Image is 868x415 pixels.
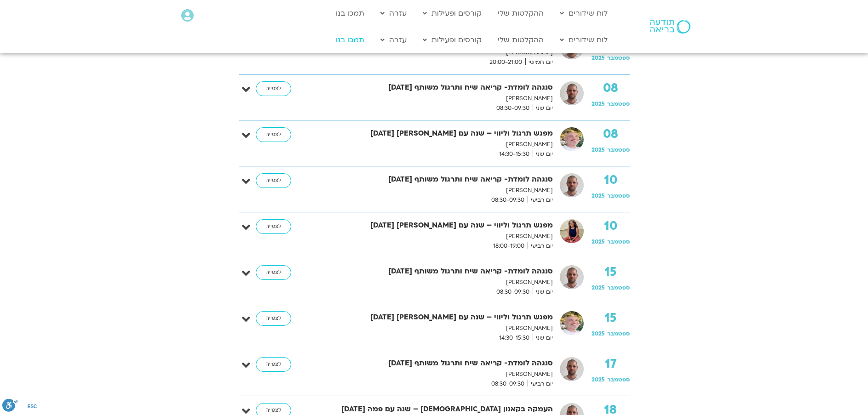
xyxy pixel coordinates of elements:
span: ספטמבר [607,54,630,62]
span: יום חמישי [525,57,553,67]
strong: 08 [592,127,630,141]
span: ספטמבר [607,192,630,199]
span: 2025 [592,376,605,383]
a: לצפייה [256,173,291,188]
a: לוח שידורים [555,31,612,49]
span: יום שני [533,149,553,159]
a: לצפייה [256,265,291,280]
p: [PERSON_NAME] [311,94,553,103]
p: [PERSON_NAME] [311,370,553,379]
a: קורסים ופעילות [418,5,486,22]
a: תמכו בנו [331,31,369,49]
a: לוח שידורים [555,5,612,22]
strong: 15 [592,265,630,279]
span: 2025 [592,330,605,337]
span: 08:30-09:30 [493,287,533,297]
strong: סנגהה לומדת- קריאה שיח ותרגול משותף [DATE] [311,173,553,186]
strong: סנגהה לומדת- קריאה שיח ותרגול משותף [DATE] [311,265,553,278]
a: ההקלטות שלי [493,5,548,22]
a: לצפייה [256,81,291,96]
strong: 10 [592,219,630,233]
p: [PERSON_NAME] [311,186,553,195]
span: יום רביעי [528,379,553,389]
strong: 08 [592,81,630,95]
span: 2025 [592,146,605,153]
span: 2025 [592,54,605,62]
a: לצפייה [256,219,291,234]
a: לצפייה [256,127,291,142]
span: 2025 [592,238,605,245]
span: יום רביעי [528,195,553,205]
span: 20:00-21:00 [486,57,525,67]
span: ספטמבר [607,330,630,337]
a: ההקלטות שלי [493,31,548,49]
p: [PERSON_NAME] [311,140,553,149]
a: עזרה [376,5,411,22]
strong: מפגש תרגול וליווי – שנה עם [PERSON_NAME] [DATE] [311,219,553,232]
span: 2025 [592,284,605,291]
span: 08:30-09:30 [488,379,528,389]
span: 18:00-19:00 [490,241,528,251]
span: 2025 [592,192,605,199]
p: [PERSON_NAME] [311,324,553,333]
span: ספטמבר [607,146,630,153]
a: תמכו בנו [331,5,369,22]
img: תודעה בריאה [650,20,690,34]
p: [PERSON_NAME] [311,278,553,287]
span: ספטמבר [607,100,630,108]
span: ספטמבר [607,376,630,383]
span: יום שני [533,287,553,297]
strong: 17 [592,357,630,371]
span: 14:30-15:30 [496,149,533,159]
a: קורסים ופעילות [418,31,486,49]
span: יום רביעי [528,241,553,251]
span: יום שני [533,333,553,343]
a: לצפייה [256,357,291,372]
strong: סנגהה לומדת- קריאה שיח ותרגול משותף [DATE] [311,81,553,94]
span: 08:30-09:30 [493,103,533,113]
span: ספטמבר [607,238,630,245]
strong: מפגש תרגול וליווי – שנה עם [PERSON_NAME] [DATE] [311,311,553,324]
a: עזרה [376,31,411,49]
strong: 15 [592,311,630,325]
a: לצפייה [256,311,291,326]
p: [PERSON_NAME] [311,232,553,241]
span: 08:30-09:30 [488,195,528,205]
strong: מפגש תרגול וליווי – שנה עם [PERSON_NAME] [DATE] [311,127,553,140]
strong: סנגהה לומדת- קריאה שיח ותרגול משותף [DATE] [311,357,553,370]
span: יום שני [533,103,553,113]
strong: 10 [592,173,630,187]
span: ספטמבר [607,284,630,291]
span: 2025 [592,100,605,108]
span: 14:30-15:30 [496,333,533,343]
